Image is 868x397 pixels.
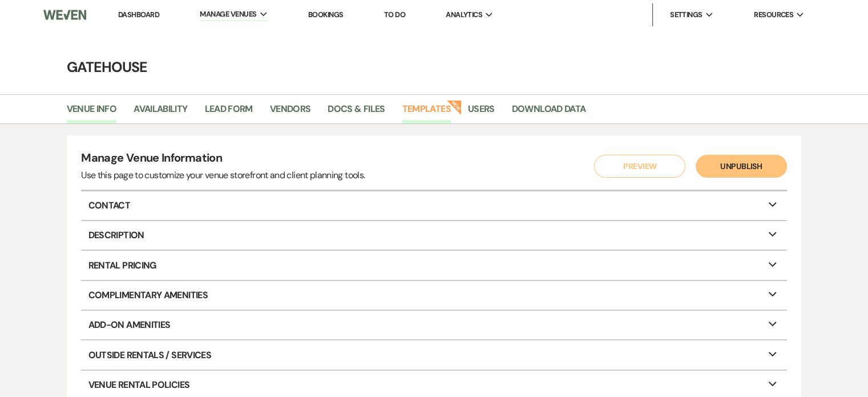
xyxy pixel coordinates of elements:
span: Analytics [446,9,482,21]
p: Complimentary Amenities [81,281,786,310]
a: Availability [134,102,187,123]
a: Templates [402,102,451,123]
a: Download Data [512,102,586,123]
a: Lead Form [204,102,252,123]
p: Outside Rentals / Services [81,340,786,369]
p: Add-On Amenities [81,311,786,339]
p: Rental Pricing [81,251,786,279]
a: Vendors [270,102,311,123]
div: Use this page to customize your venue storefront and client planning tools. [81,169,365,182]
p: Description [81,221,786,250]
span: Manage Venues [200,9,256,20]
span: Resources [754,9,793,21]
button: Preview [594,155,685,178]
a: Preview [592,155,683,178]
h4: Manage Venue Information [81,150,365,169]
a: To Do [384,10,405,19]
img: Weven Logo [43,3,86,27]
a: Docs & Files [328,102,385,123]
a: Venue Info [67,102,117,123]
button: Unpublish [696,155,787,178]
a: Dashboard [118,10,159,19]
p: Contact [81,191,786,220]
span: Settings [670,9,703,21]
a: Users [468,102,495,123]
h4: Gatehouse [23,57,845,77]
a: Bookings [308,10,344,19]
strong: New [446,99,462,115]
